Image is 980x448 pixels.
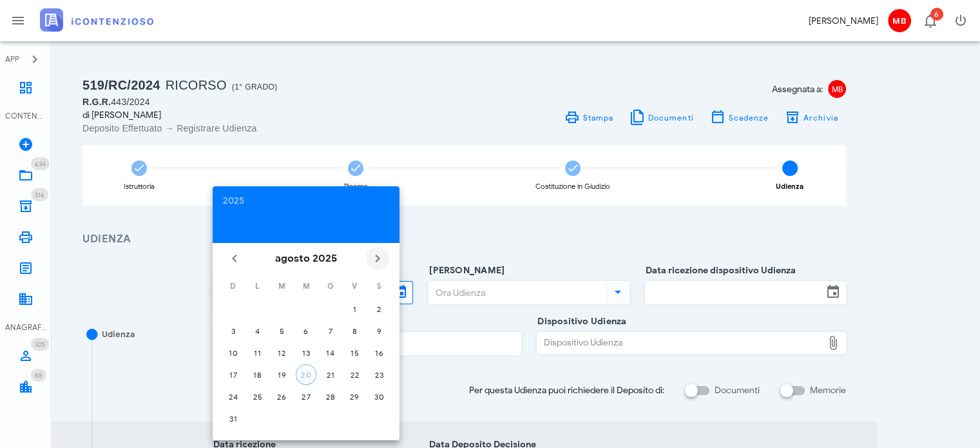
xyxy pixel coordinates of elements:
[828,80,846,98] span: MB
[535,183,610,190] div: Costituzione in Giudizio
[429,282,604,304] input: Ora Udienza
[621,108,702,126] button: Documenti
[320,342,341,363] button: 14
[702,108,777,126] button: Scadenze
[296,348,316,358] div: 13
[223,326,244,336] div: 3
[271,370,292,380] div: 19
[344,370,365,380] div: 22
[247,364,268,385] button: 18
[425,264,504,277] label: [PERSON_NAME]
[369,348,389,358] div: 16
[82,108,457,122] div: di [PERSON_NAME]
[369,304,389,314] div: 2
[344,183,368,190] div: Ricorso
[271,364,292,385] button: 19
[271,320,292,341] button: 5
[222,275,245,297] th: D
[369,392,389,402] div: 30
[888,9,911,32] span: MB
[320,392,341,402] div: 28
[320,320,341,341] button: 7
[223,414,244,424] div: 31
[82,231,846,248] h3: Udienza
[715,384,760,397] label: Documenti
[320,386,341,407] button: 28
[810,384,846,397] label: Memorie
[82,122,457,135] div: Deposito Effettuato → Registrare Udienza
[247,386,268,407] button: 25
[40,8,153,32] img: logo-text-2x.png
[776,183,803,190] div: Udienza
[369,386,389,407] button: 30
[533,315,626,328] label: Dispositivo Udienza
[246,275,269,297] th: L
[296,386,316,407] button: 27
[296,326,316,336] div: 6
[776,108,846,126] button: Archivia
[35,371,43,380] span: 88
[223,386,244,407] button: 24
[31,369,46,382] span: Distintivo
[124,183,155,190] div: Istruttoria
[582,113,613,122] span: Stampa
[320,364,341,385] button: 21
[5,322,46,333] div: ANAGRAFICA
[247,326,268,336] div: 4
[294,275,318,297] th: M
[320,348,341,358] div: 14
[344,392,365,402] div: 29
[296,364,316,385] button: 20
[223,342,244,363] button: 10
[344,342,365,363] button: 15
[296,320,316,341] button: 6
[271,326,292,336] div: 5
[247,320,268,341] button: 4
[782,161,798,176] span: 4
[31,157,50,170] span: Distintivo
[271,342,292,363] button: 12
[223,370,244,380] div: 17
[809,14,878,28] div: [PERSON_NAME]
[727,113,769,122] span: Scadenze
[344,326,365,336] div: 8
[223,197,389,206] div: 2025
[369,342,389,363] button: 16
[247,370,268,380] div: 18
[271,392,292,402] div: 26
[102,328,135,341] div: Udienza
[369,320,389,341] button: 9
[223,247,246,270] button: Il mese scorso
[367,275,390,297] th: S
[35,160,46,168] span: 634
[320,370,341,380] div: 21
[82,95,457,108] div: 443/2024
[344,386,365,407] button: 29
[232,83,278,92] span: (1° Grado)
[344,304,365,314] div: 1
[537,333,823,353] div: Dispositivo Udienza
[930,8,943,21] span: Distintivo
[209,315,258,328] label: Sezione n°
[166,78,227,92] span: Ricorso
[914,5,945,36] button: Distintivo
[270,246,342,271] button: agosto 2025
[223,348,244,358] div: 10
[209,264,273,277] label: Data Udienza
[369,298,389,319] button: 2
[31,188,48,201] span: Distintivo
[369,364,389,385] button: 23
[270,275,293,297] th: M
[344,348,365,358] div: 15
[344,298,365,319] button: 1
[319,275,342,297] th: G
[648,113,694,122] span: Documenti
[223,392,244,402] div: 24
[772,83,823,96] span: Assegnata a:
[344,364,365,385] button: 22
[223,364,244,385] button: 17
[556,108,621,126] a: Stampa
[369,326,389,336] div: 9
[35,191,44,199] span: 316
[247,348,268,358] div: 11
